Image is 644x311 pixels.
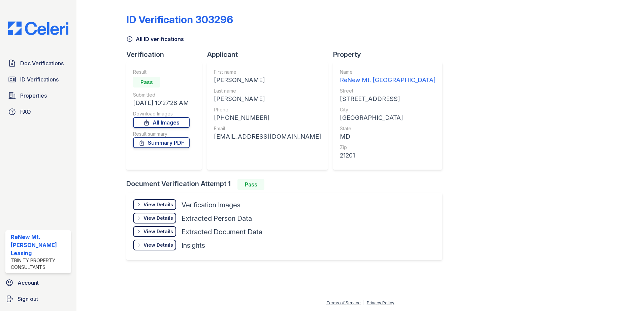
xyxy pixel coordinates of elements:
[3,276,74,289] a: Account
[340,125,436,132] div: State
[20,59,64,67] span: Doc Verifications
[214,132,321,141] div: [EMAIL_ADDRESS][DOMAIN_NAME]
[5,73,71,86] a: ID Verifications
[340,144,436,151] div: Zip
[126,35,184,43] a: All ID verifications
[11,257,68,271] div: Trinity Property Consultants
[133,69,190,75] div: Result
[133,98,190,108] div: [DATE] 10:27:28 AM
[133,110,190,117] div: Download Images
[133,92,190,98] div: Submitted
[182,214,252,223] div: Extracted Person Data
[207,50,333,59] div: Applicant
[143,201,173,208] div: View Details
[363,300,364,305] div: |
[133,117,190,128] a: All Images
[133,137,190,148] a: Summary PDF
[133,77,160,88] div: Pass
[214,75,321,85] div: [PERSON_NAME]
[367,300,394,305] a: Privacy Policy
[214,94,321,104] div: [PERSON_NAME]
[340,106,436,113] div: City
[126,13,233,26] div: ID Verification 303296
[20,92,47,100] span: Properties
[18,295,38,303] span: Sign out
[214,125,321,132] div: Email
[182,227,262,237] div: Extracted Document Data
[214,106,321,113] div: Phone
[126,50,207,59] div: Verification
[340,94,436,104] div: [STREET_ADDRESS]
[214,69,321,75] div: First name
[126,179,448,190] div: Document Verification Attempt 1
[5,105,71,118] a: FAQ
[182,241,205,250] div: Insights
[182,200,240,210] div: Verification Images
[3,292,74,306] a: Sign out
[340,113,436,123] div: [GEOGRAPHIC_DATA]
[340,75,436,85] div: ReNew Mt. [GEOGRAPHIC_DATA]
[3,22,74,35] img: CE_Logo_Blue-a8612792a0a2168367f1c8372b55b34899dd931a85d93a1a3d3e32e68fde9ad4.png
[11,233,68,257] div: ReNew Mt. [PERSON_NAME] Leasing
[340,69,436,75] div: Name
[20,108,31,116] span: FAQ
[340,132,436,141] div: MD
[340,69,436,85] a: Name ReNew Mt. [GEOGRAPHIC_DATA]
[214,113,321,123] div: [PHONE_NUMBER]
[20,75,59,83] span: ID Verifications
[237,179,264,190] div: Pass
[133,131,190,137] div: Result summary
[333,50,448,59] div: Property
[340,151,436,160] div: 21201
[340,88,436,94] div: Street
[143,215,173,221] div: View Details
[18,279,39,287] span: Account
[143,242,173,248] div: View Details
[326,300,361,305] a: Terms of Service
[5,89,71,102] a: Properties
[143,228,173,235] div: View Details
[5,57,71,70] a: Doc Verifications
[214,88,321,94] div: Last name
